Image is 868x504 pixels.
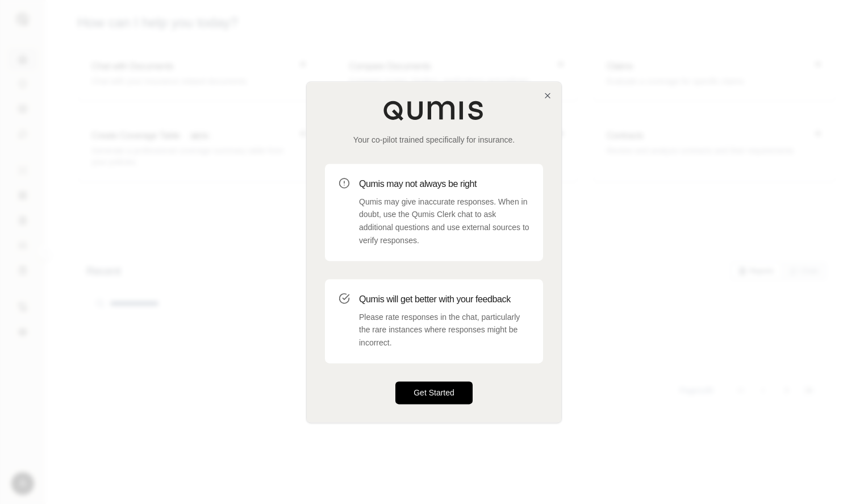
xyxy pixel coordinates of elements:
p: Your co-pilot trained specifically for insurance. [325,134,543,145]
img: Qumis Logo [383,100,485,120]
h3: Qumis will get better with your feedback [359,293,529,306]
h3: Qumis may not always be right [359,177,529,191]
p: Qumis may give inaccurate responses. When in doubt, use the Qumis Clerk chat to ask additional qu... [359,195,529,247]
button: Get Started [395,381,473,404]
p: Please rate responses in the chat, particularly the rare instances where responses might be incor... [359,311,529,349]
